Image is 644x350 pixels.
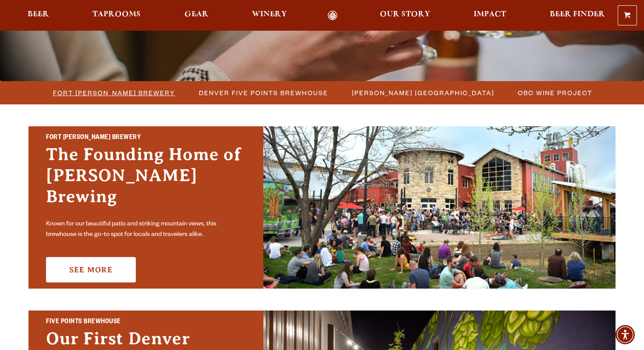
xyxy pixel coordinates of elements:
a: [PERSON_NAME] [GEOGRAPHIC_DATA] [347,86,499,99]
span: Impact [474,11,506,18]
h2: Five Points Brewhouse [46,317,246,328]
a: Taprooms [87,11,146,21]
span: [PERSON_NAME] [GEOGRAPHIC_DATA] [352,86,494,99]
a: Our Story [374,11,436,21]
h2: Fort [PERSON_NAME] Brewery [46,132,246,144]
span: OBC Wine Project [518,86,592,99]
span: Denver Five Points Brewhouse [199,86,328,99]
span: Fort [PERSON_NAME] Brewery [53,86,175,99]
a: Denver Five Points Brewhouse [194,86,333,99]
span: Our Story [380,11,430,18]
a: Impact [468,11,512,21]
a: Beer [22,11,55,21]
a: Gear [179,11,214,21]
span: Beer [28,11,49,18]
span: Beer Finder [550,11,605,18]
a: Fort [PERSON_NAME] Brewery [48,86,180,99]
p: Known for our beautiful patio and striking mountain views, this brewhouse is the go-to spot for l... [46,219,246,240]
a: Winery [246,11,293,21]
a: See More [46,257,136,282]
div: Accessibility Menu [616,325,635,344]
a: Odell Home [316,11,349,21]
a: OBC Wine Project [513,86,597,99]
span: Taprooms [92,11,141,18]
span: Gear [184,11,209,18]
img: Fort Collins Brewery & Taproom' [263,126,616,289]
h3: The Founding Home of [PERSON_NAME] Brewing [46,144,246,216]
span: Winery [252,11,287,18]
a: Beer Finder [544,11,611,21]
